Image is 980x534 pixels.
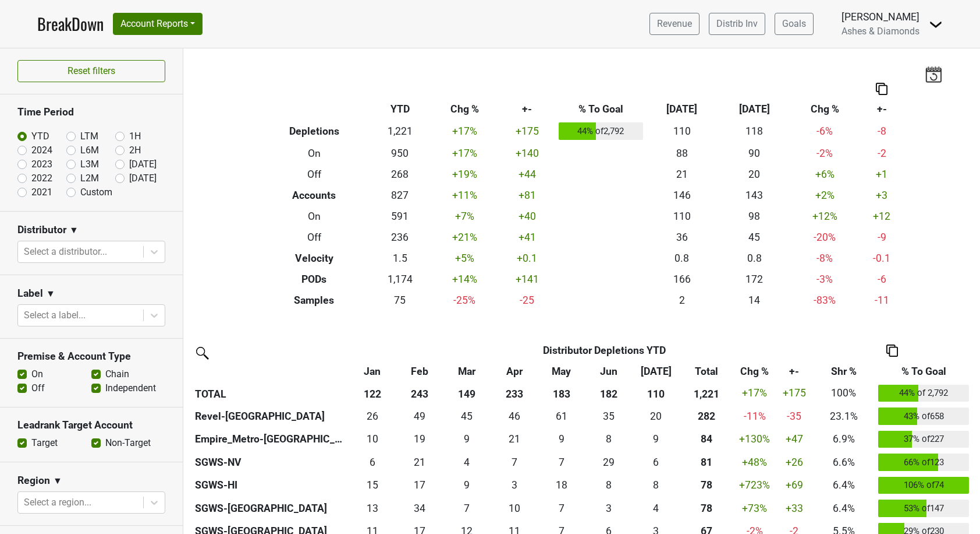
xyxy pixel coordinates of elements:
[733,451,776,474] td: +48 %
[499,227,556,248] td: +41
[718,206,791,227] td: 98
[791,120,859,143] td: -6 %
[443,497,491,520] td: 6.663
[683,501,730,516] div: 78
[812,474,875,497] td: 6.4%
[192,474,349,497] th: SGWS-HI
[17,350,165,363] h3: Premise & Account Type
[113,13,203,35] button: Account Reports
[791,227,859,248] td: -20 %
[443,405,491,428] td: 45
[259,185,370,206] th: Accounts
[791,143,859,164] td: -2 %
[680,474,733,497] th: 78.166
[493,501,535,516] div: 10
[499,248,556,269] td: +0.1
[431,206,499,227] td: +7 %
[841,26,919,37] span: Ashes & Diamonds
[718,143,791,164] td: 90
[17,106,165,118] h3: Time Period
[349,405,396,428] td: 26
[370,120,431,143] td: 1,221
[493,477,535,493] div: 3
[259,164,370,185] th: Off
[709,13,765,35] a: Distrib Inv
[399,477,441,493] div: 17
[859,164,905,185] td: +1
[556,99,645,120] th: % To Goal
[491,474,538,497] td: 2.916
[588,501,630,516] div: 3
[541,477,583,493] div: 18
[635,431,677,447] div: 9
[791,248,859,269] td: -8 %
[129,171,157,185] label: [DATE]
[791,206,859,227] td: +12 %
[431,143,499,164] td: +17 %
[859,185,905,206] td: +3
[491,382,538,405] th: 233
[446,431,488,447] div: 9
[443,361,491,382] th: Mar: activate to sort column ascending
[446,477,488,493] div: 9
[396,428,443,451] td: 19
[37,12,104,36] a: BreakDown
[538,497,585,520] td: 6.748
[633,405,680,428] td: 20.25
[370,164,431,185] td: 268
[349,474,396,497] td: 14.583
[491,405,538,428] td: 45.667
[791,290,859,311] td: -83 %
[633,451,680,474] td: 6.083
[791,99,859,120] th: Chg %
[80,185,112,199] label: Custom
[259,269,370,290] th: PODs
[499,120,556,143] td: +175
[431,99,499,120] th: Chg %
[129,157,157,171] label: [DATE]
[493,431,535,447] div: 21
[645,290,718,311] td: 2
[812,405,875,428] td: 23.1%
[349,428,396,451] td: 9.5
[680,361,733,382] th: Total: activate to sort column ascending
[718,269,791,290] td: 172
[541,409,583,424] div: 61
[859,143,905,164] td: -2
[491,497,538,520] td: 10.251
[192,382,349,405] th: TOTAL
[259,227,370,248] th: Off
[349,451,396,474] td: 6.417
[875,361,972,382] th: % To Goal: activate to sort column ascending
[349,361,396,382] th: Jan: activate to sort column ascending
[491,361,538,382] th: Apr: activate to sort column ascending
[635,477,677,493] div: 8
[791,164,859,185] td: +6 %
[779,501,809,516] div: +33
[633,497,680,520] td: 4.248
[733,405,776,428] td: -11 %
[680,497,733,520] th: 77.895
[859,120,905,143] td: -8
[733,474,776,497] td: +723 %
[443,451,491,474] td: 4.25
[585,405,632,428] td: 35
[192,428,349,451] th: Empire_Metro-[GEOGRAPHIC_DATA]
[791,269,859,290] td: -3 %
[841,9,919,24] div: [PERSON_NAME]
[349,497,396,520] td: 12.579
[31,367,43,381] label: On
[886,345,898,357] img: Copy to clipboard
[351,455,393,470] div: 6
[80,129,98,143] label: LTM
[859,206,905,227] td: +12
[929,17,943,31] img: Dropdown Menu
[588,455,630,470] div: 29
[53,474,62,488] span: ▼
[718,248,791,269] td: 0.8
[351,501,393,516] div: 13
[635,455,677,470] div: 6
[31,157,52,171] label: 2023
[370,185,431,206] td: 827
[396,497,443,520] td: 34.156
